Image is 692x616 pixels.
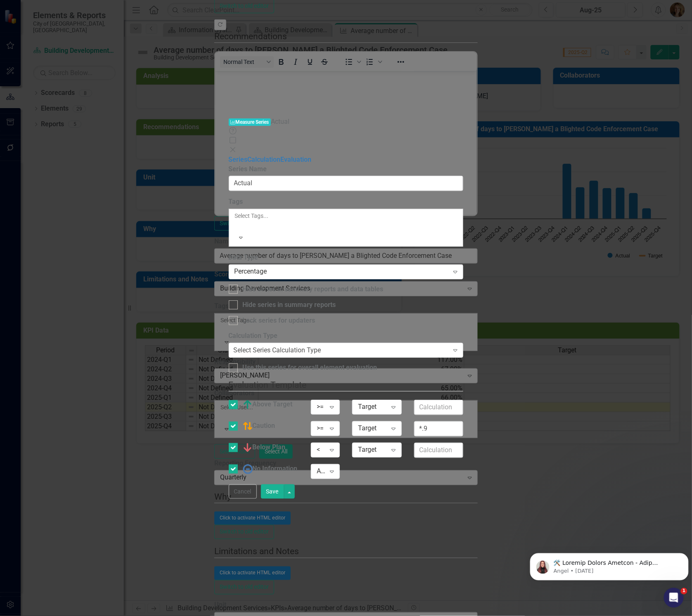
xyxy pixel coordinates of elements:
[229,165,464,174] label: Series Name
[243,464,298,474] div: No Information
[243,421,253,431] img: Caution
[681,588,687,595] span: 1
[414,400,464,415] input: Calculation
[271,118,289,125] span: Actual
[281,156,312,163] a: Evaluation
[243,400,253,410] img: Above Target
[317,467,325,476] div: Any
[243,316,315,326] div: Lock series for updaters
[317,424,325,434] div: >=
[527,536,692,594] iframe: Intercom notifications message
[243,443,253,453] img: Below Plan
[243,400,293,410] div: Above Target
[229,331,464,341] label: Calculation Type
[358,403,387,412] div: Target
[261,484,284,499] button: Save
[414,443,464,458] input: Calculation
[358,424,387,434] div: Target
[317,403,325,412] div: >=
[243,464,253,474] img: No Information
[229,197,464,207] label: Tags
[248,156,281,163] a: Calculation
[229,176,464,191] input: Series Name
[229,379,464,392] legend: Evaluation Template
[235,212,457,220] div: Select Tags...
[229,253,464,262] label: Data Type
[229,118,271,126] span: Measure Series
[243,443,286,453] div: Below Plan
[243,421,275,431] div: Caution
[243,300,336,310] div: Hide series in summary reports
[229,156,248,163] a: Series
[358,445,387,455] div: Target
[414,421,464,437] input: Calculation
[234,346,321,355] div: Select Series Calculation Type
[664,588,684,608] iframe: Intercom live chat
[235,267,449,277] div: Percentage
[243,285,384,294] div: Hide series in summary reports and data tables
[229,484,257,499] button: Cancel
[317,445,325,455] div: <
[243,363,377,373] div: Use this series for overall element evaluation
